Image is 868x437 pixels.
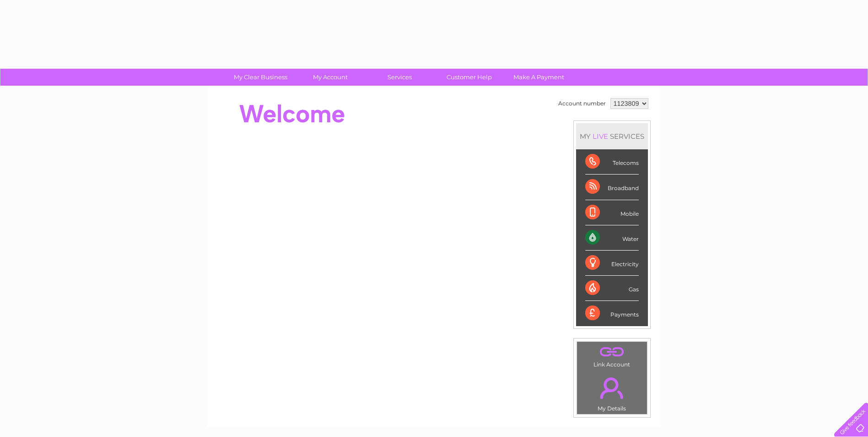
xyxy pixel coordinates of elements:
div: Water [585,225,639,251]
div: MY SERVICES [576,123,648,149]
div: Telecoms [585,149,639,175]
div: Mobile [585,200,639,225]
a: My Account [292,69,368,86]
div: Gas [585,276,639,301]
div: Electricity [585,251,639,276]
div: Broadband [585,175,639,200]
td: Account number [556,96,608,111]
a: . [579,372,645,404]
td: Link Account [577,341,647,370]
a: Services [362,69,437,86]
div: LIVE [591,132,610,141]
a: Make A Payment [501,69,577,86]
a: My Clear Business [223,69,298,86]
a: Customer Help [431,69,507,86]
td: My Details [577,370,647,415]
a: . [579,344,645,360]
div: Payments [585,301,639,326]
